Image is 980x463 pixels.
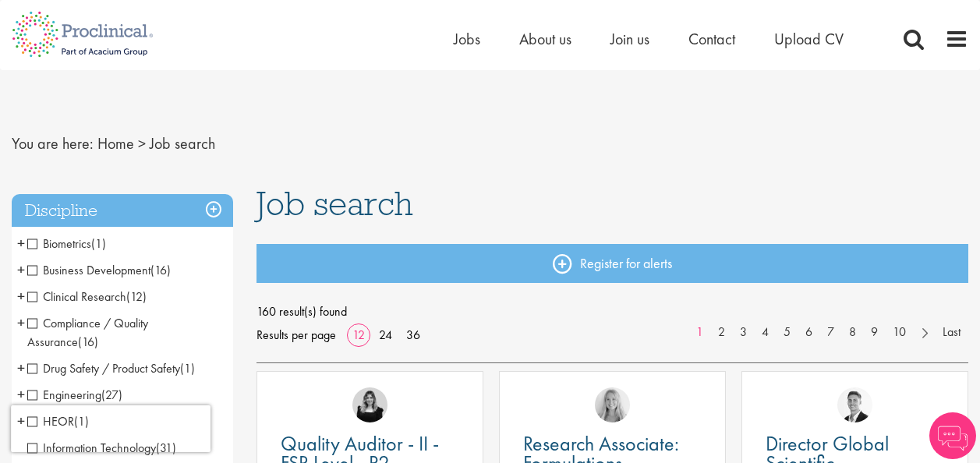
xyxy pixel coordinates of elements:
[352,387,387,422] img: Molly Colclough
[519,29,571,49] a: About us
[256,300,968,323] span: 160 result(s) found
[11,405,211,452] iframe: reCAPTCHA
[688,29,735,49] a: Contact
[885,323,914,341] a: 10
[710,323,733,341] a: 2
[27,387,122,403] span: Engineering
[27,288,147,305] span: Clinical Research
[837,387,872,422] img: George Watson
[27,360,195,376] span: Drug Safety / Product Safety
[138,133,146,154] span: >
[78,334,98,350] span: (16)
[150,262,171,278] span: (16)
[256,244,968,283] a: Register for alerts
[347,327,370,343] a: 12
[180,360,195,376] span: (1)
[126,288,147,305] span: (12)
[732,323,755,341] a: 3
[798,323,820,341] a: 6
[101,387,122,403] span: (27)
[688,323,711,341] a: 1
[17,285,25,308] span: +
[935,323,968,341] a: Last
[256,323,336,347] span: Results per page
[12,133,94,154] span: You are here:
[256,182,413,224] span: Job search
[373,327,398,343] a: 24
[150,133,215,154] span: Job search
[401,327,426,343] a: 36
[27,360,180,376] span: Drug Safety / Product Safety
[863,323,886,341] a: 9
[819,323,842,341] a: 7
[776,323,798,341] a: 5
[97,133,134,154] a: breadcrumb link
[27,235,91,252] span: Biometrics
[595,387,630,422] img: Shannon Briggs
[12,194,233,228] h3: Discipline
[27,288,126,305] span: Clinical Research
[27,235,106,252] span: Biometrics
[754,323,777,341] a: 4
[610,29,649,49] a: Join us
[27,387,101,403] span: Engineering
[91,235,106,252] span: (1)
[841,323,864,341] a: 8
[929,412,976,459] img: Chatbot
[17,383,25,406] span: +
[27,262,150,278] span: Business Development
[17,231,25,255] span: +
[17,311,25,334] span: +
[774,29,844,49] a: Upload CV
[17,356,25,380] span: +
[454,29,480,49] a: Jobs
[27,262,171,278] span: Business Development
[27,315,148,350] span: Compliance / Quality Assurance
[17,258,25,281] span: +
